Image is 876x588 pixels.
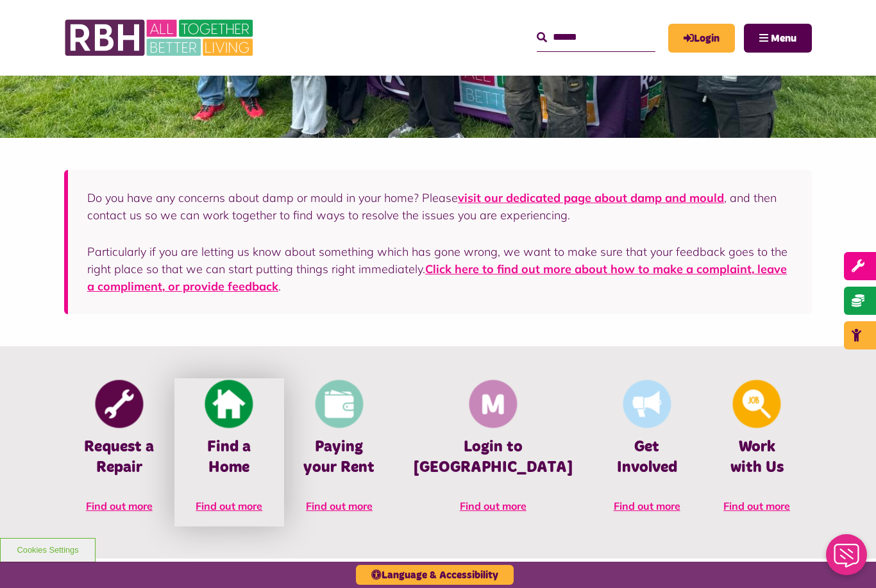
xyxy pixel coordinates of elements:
a: Click here to find out more about how to make a complaint, leave a compliment, or provide feedback [87,262,787,294]
h4: Login to [GEOGRAPHIC_DATA] [414,437,573,477]
span: Find out more [614,500,680,512]
h4: Request a Repair [83,437,155,477]
a: Looking For A Job Work with Us Find out more [702,378,812,526]
span: Find out more [86,500,153,512]
img: Membership And Mutuality [469,380,517,428]
p: Particularly if you are letting us know about something which has gone wrong, we want to make sur... [87,243,793,295]
span: Menu [771,33,796,44]
p: Do you have any concerns about damp or mould in your home? Please , and then contact us so we can... [87,189,793,224]
a: Find A Home Find a Home Find out more [174,378,285,526]
iframe: Netcall Web Assistant for live chat [818,530,876,588]
h4: Paying your Rent [303,437,375,477]
input: Search [537,24,655,51]
img: RBH [64,13,257,63]
h4: Work with Us [721,437,793,477]
a: Pay Rent Paying your Rent Find out more [284,378,394,526]
span: Find out more [460,500,526,512]
img: Find A Home [205,380,253,428]
a: Membership And Mutuality Login to [GEOGRAPHIC_DATA] Find out more [394,378,592,526]
h4: Find a Home [194,437,265,477]
span: Find out more [723,500,790,512]
img: Get Involved [623,380,671,428]
a: Report Repair Request a Repair Find out more [64,378,174,526]
a: MyRBH [668,24,735,53]
button: Language & Accessibility [356,565,514,585]
span: Find out more [306,500,373,512]
span: Find out more [196,500,262,512]
img: Report Repair [95,380,143,428]
a: Get Involved Get Involved Find out more [592,378,702,526]
h4: Get Involved [611,437,683,477]
img: Looking For A Job [733,380,781,428]
button: Navigation [744,24,812,53]
a: visit our dedicated page about damp and mould [458,190,724,205]
img: Pay Rent [315,380,363,428]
